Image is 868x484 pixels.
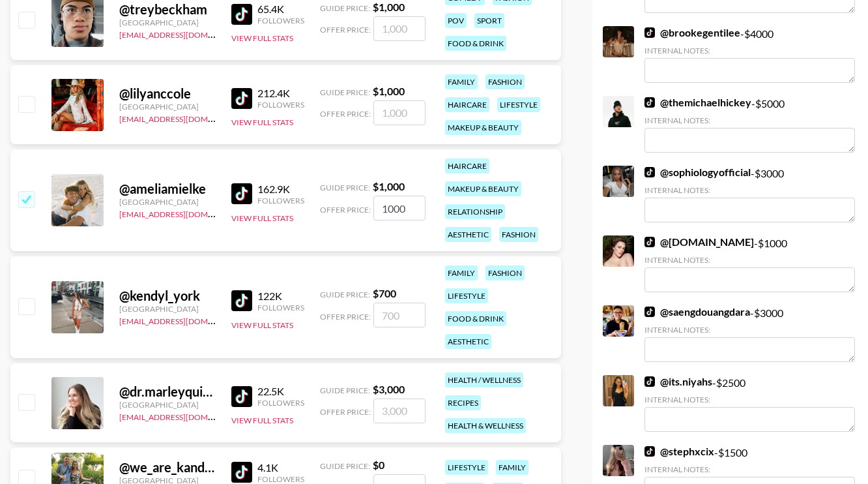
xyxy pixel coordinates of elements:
[644,307,655,317] img: TikTok
[257,474,304,484] div: Followers
[497,97,540,112] div: lifestyle
[231,462,252,483] img: TikTok
[119,384,216,400] div: @ dr.marleyquinn
[445,334,491,349] div: aesthetic
[320,25,371,35] span: Offer Price:
[644,464,855,474] div: Internal Notes:
[257,461,304,474] div: 4.1K
[257,16,304,25] div: Followers
[644,185,855,195] div: Internal Notes:
[373,100,426,125] input: 1,000
[119,85,216,102] div: @ lilyanccole
[644,395,855,404] div: Internal Notes:
[644,445,714,458] a: @stephxcix
[257,87,304,100] div: 212.4K
[644,167,655,177] img: TikTok
[231,88,252,109] img: TikTok
[644,96,751,109] a: @themichaelhickey
[257,196,304,205] div: Followers
[644,237,655,247] img: TikTok
[119,102,216,112] div: [GEOGRAPHIC_DATA]
[644,235,855,292] div: - $ 1000
[474,13,504,28] div: sport
[231,213,293,223] button: View Full Stats
[119,207,250,219] a: [EMAIL_ADDRESS][DOMAIN_NAME]
[445,36,506,51] div: food & drink
[644,376,655,387] img: TikTok
[320,3,370,13] span: Guide Price:
[320,205,371,215] span: Offer Price:
[119,459,216,476] div: @ we_are_kandels
[119,314,250,326] a: [EMAIL_ADDRESS][DOMAIN_NAME]
[257,385,304,398] div: 22.5K
[373,383,405,395] strong: $ 3,000
[644,305,750,318] a: @saengdouangdara
[119,181,216,197] div: @ ameliamielke
[257,303,304,312] div: Followers
[445,97,489,112] div: haircare
[445,13,467,28] div: pov
[445,204,505,219] div: relationship
[373,459,384,471] strong: $ 0
[320,87,370,97] span: Guide Price:
[257,290,304,303] div: 122K
[119,18,216,27] div: [GEOGRAPHIC_DATA]
[373,399,426,423] input: 3,000
[445,227,491,242] div: aesthetic
[231,117,293,127] button: View Full Stats
[231,386,252,407] img: TikTok
[320,461,370,471] span: Guide Price:
[231,416,293,425] button: View Full Stats
[644,115,855,125] div: Internal Notes:
[644,46,855,55] div: Internal Notes:
[373,16,426,41] input: 1,000
[644,166,855,222] div: - $ 3000
[644,96,855,153] div: - $ 5000
[373,180,405,192] strong: $ 1,000
[373,287,396,299] strong: $ 700
[445,120,521,135] div: makeup & beauty
[445,372,523,387] div: health / wellness
[119,400,216,410] div: [GEOGRAPHIC_DATA]
[119,410,250,422] a: [EMAIL_ADDRESS][DOMAIN_NAME]
[320,290,370,299] span: Guide Price:
[485,265,525,280] div: fashion
[231,183,252,204] img: TikTok
[373,1,405,13] strong: $ 1,000
[119,112,250,124] a: [EMAIL_ADDRESS][DOMAIN_NAME]
[320,386,370,395] span: Guide Price:
[445,395,481,410] div: recipes
[445,288,488,303] div: lifestyle
[445,159,489,174] div: haircare
[320,407,371,417] span: Offer Price:
[257,398,304,408] div: Followers
[644,375,855,432] div: - $ 2500
[644,27,655,38] img: TikTok
[644,446,655,457] img: TikTok
[231,33,293,43] button: View Full Stats
[373,196,426,220] input: 1,000
[231,4,252,25] img: TikTok
[257,183,304,196] div: 162.9K
[119,27,250,40] a: [EMAIL_ADDRESS][DOMAIN_NAME]
[320,183,370,192] span: Guide Price:
[119,288,216,304] div: @ kendyl_york
[499,227,538,242] div: fashion
[119,304,216,314] div: [GEOGRAPHIC_DATA]
[644,26,855,83] div: - $ 4000
[119,1,216,18] div: @ treybeckham
[644,26,740,39] a: @brookegentilee
[644,235,754,249] a: @[DOMAIN_NAME]
[119,197,216,207] div: [GEOGRAPHIC_DATA]
[644,375,712,388] a: @its.niyahs
[644,166,751,179] a: @sophiologyofficial
[644,97,655,108] img: TikTok
[445,418,526,433] div: health & wellness
[445,265,478,280] div: family
[373,303,426,327] input: 700
[644,255,855,265] div: Internal Notes:
[644,305,855,362] div: - $ 3000
[445,74,478,89] div: family
[373,85,405,97] strong: $ 1,000
[445,460,488,475] div: lifestyle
